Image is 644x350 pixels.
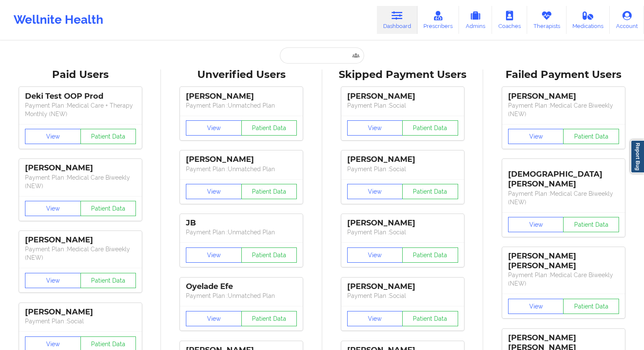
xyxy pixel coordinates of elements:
div: Paid Users [6,68,155,81]
div: [PERSON_NAME] [347,282,458,292]
button: Patient Data [402,120,458,136]
p: Payment Plan : Social [347,101,458,110]
button: View [25,129,81,144]
button: View [25,201,81,216]
p: Payment Plan : Social [347,228,458,236]
button: View [347,120,403,136]
a: Prescribers [417,6,459,34]
div: Failed Payment Users [489,68,638,81]
div: [PERSON_NAME] [25,307,136,317]
button: View [186,311,242,326]
div: Deki Test OOP Prod [25,92,136,101]
button: View [186,184,242,199]
button: View [186,247,242,263]
a: Dashboard [377,6,417,34]
button: Patient Data [563,129,619,144]
button: View [186,120,242,136]
button: Patient Data [80,273,136,288]
div: [PERSON_NAME] [25,235,136,245]
p: Payment Plan : Medical Care Biweekly (NEW) [508,271,619,288]
p: Payment Plan : Medical Care Biweekly (NEW) [25,245,136,262]
p: Payment Plan : Medical Care + Therapy Monthly (NEW) [25,101,136,118]
button: Patient Data [402,311,458,326]
div: [PERSON_NAME] [347,92,458,101]
p: Payment Plan : Medical Care Biweekly (NEW) [508,189,619,206]
a: Account [610,6,644,34]
div: JB [186,218,297,228]
div: [PERSON_NAME] [508,92,619,101]
button: Patient Data [80,129,136,144]
div: Oyelade Efe [186,282,297,292]
button: View [347,311,403,326]
p: Payment Plan : Medical Care Biweekly (NEW) [508,101,619,118]
button: View [347,247,403,263]
button: Patient Data [563,299,619,314]
p: Payment Plan : Medical Care Biweekly (NEW) [25,173,136,190]
p: Payment Plan : Social [347,292,458,300]
div: [PERSON_NAME] [PERSON_NAME] [508,251,619,271]
a: Medications [567,6,610,34]
div: [PERSON_NAME] [186,155,297,164]
button: View [508,299,564,314]
button: Patient Data [563,217,619,232]
div: Skipped Payment Users [328,68,477,81]
button: Patient Data [241,120,297,136]
button: Patient Data [402,184,458,199]
p: Payment Plan : Unmatched Plan [186,228,297,236]
button: View [347,184,403,199]
button: Patient Data [241,247,297,263]
div: [PERSON_NAME] [347,155,458,164]
p: Payment Plan : Social [347,165,458,173]
button: View [25,273,81,288]
button: View [508,217,564,232]
button: Patient Data [402,247,458,263]
div: [PERSON_NAME] [186,92,297,101]
div: Unverified Users [167,68,316,81]
a: Coaches [492,6,527,34]
a: Report Bug [630,140,644,173]
p: Payment Plan : Unmatched Plan [186,292,297,300]
button: Patient Data [80,201,136,216]
div: [DEMOGRAPHIC_DATA][PERSON_NAME] [508,163,619,189]
div: [PERSON_NAME] [25,163,136,173]
a: Therapists [527,6,567,34]
p: Payment Plan : Social [25,317,136,325]
div: [PERSON_NAME] [347,218,458,228]
p: Payment Plan : Unmatched Plan [186,165,297,173]
a: Admins [459,6,492,34]
button: View [508,129,564,144]
p: Payment Plan : Unmatched Plan [186,101,297,110]
button: Patient Data [241,184,297,199]
button: Patient Data [241,311,297,326]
